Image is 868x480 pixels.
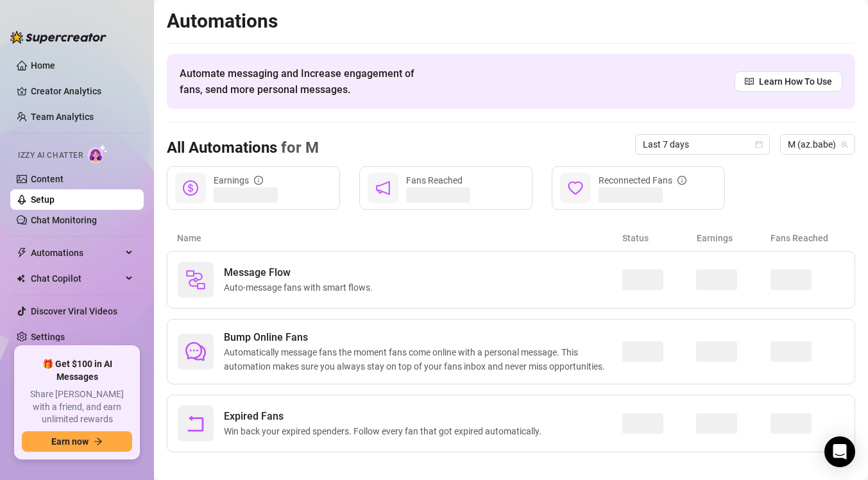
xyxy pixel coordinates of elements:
[599,173,686,187] div: Reconnected Fans
[31,215,97,225] a: Chat Monitoring
[185,270,206,290] img: svg%3e
[31,112,94,122] a: Team Analytics
[277,139,319,157] span: for M
[31,306,117,316] a: Discover Viral Videos
[406,175,463,185] span: Fans Reached
[735,71,842,92] a: Learn How To Use
[94,437,103,446] span: arrow-right
[840,141,848,148] span: team
[88,144,108,163] img: AI Chatter
[622,231,697,245] article: Status
[183,180,198,196] span: dollar
[755,141,763,148] span: calendar
[18,150,83,162] span: Izzy AI Chatter
[759,74,832,89] span: Learn How To Use
[770,231,845,245] article: Fans Reached
[22,388,132,426] span: Share [PERSON_NAME] with a friend, and earn unlimited rewards
[224,345,622,373] span: Automatically message fans the moment fans come online with a personal message. This automation m...
[167,9,855,33] h2: Automations
[224,409,547,424] span: Expired Fans
[677,176,686,185] span: info-circle
[697,231,771,245] article: Earnings
[224,424,547,438] span: Win back your expired spenders. Follow every fan that got expired automatically.
[51,436,89,447] span: Earn now
[185,413,206,434] span: rollback
[375,180,391,196] span: notification
[22,358,132,383] span: 🎁 Get $100 in AI Messages
[214,173,263,187] div: Earnings
[10,31,106,44] img: logo-BBDzfeDw.svg
[568,180,583,196] span: heart
[185,341,206,362] span: comment
[17,274,25,283] img: Chat Copilot
[177,231,622,245] article: Name
[31,81,133,101] a: Creator Analytics
[22,431,132,452] button: Earn nowarrow-right
[31,243,122,263] span: Automations
[31,60,55,71] a: Home
[31,268,122,289] span: Chat Copilot
[31,194,55,205] a: Setup
[788,135,847,154] span: M (az.babe)
[643,135,762,154] span: Last 7 days
[254,176,263,185] span: info-circle
[31,174,64,184] a: Content
[167,138,319,159] h3: All Automations
[224,280,378,295] span: Auto-message fans with smart flows.
[824,436,855,467] div: Open Intercom Messenger
[31,332,65,342] a: Settings
[745,77,754,86] span: read
[17,248,27,258] span: thunderbolt
[224,330,622,345] span: Bump Online Fans
[180,65,427,98] span: Automate messaging and Increase engagement of fans, send more personal messages.
[224,265,378,280] span: Message Flow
